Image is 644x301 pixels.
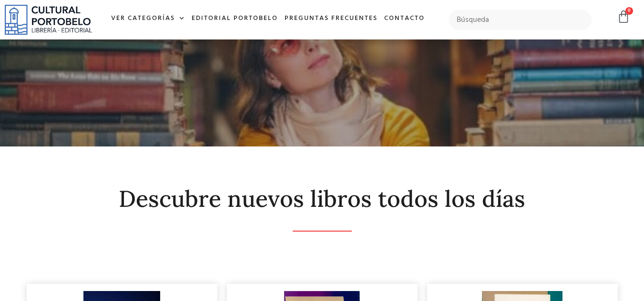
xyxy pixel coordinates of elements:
[617,10,630,24] a: 0
[281,9,381,29] a: Preguntas frecuentes
[449,10,592,30] input: Búsqueda
[625,7,633,15] span: 0
[108,9,188,29] a: Ver Categorías
[27,186,618,212] h2: Descubre nuevos libros todos los días
[188,9,281,29] a: Editorial Portobelo
[381,9,428,29] a: Contacto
